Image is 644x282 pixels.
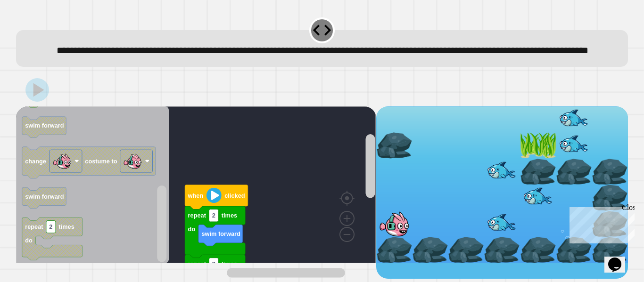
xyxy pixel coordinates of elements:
[25,158,46,165] text: change
[566,203,635,243] iframe: chat widget
[25,237,33,244] text: do
[25,122,64,129] text: swim forward
[59,223,74,230] text: times
[188,260,206,267] text: repeat
[188,192,204,199] text: when
[212,212,215,219] text: 2
[4,4,65,60] div: Chat with us now!Close
[188,226,196,233] text: do
[25,223,43,230] text: repeat
[202,230,241,237] text: swim forward
[188,212,206,219] text: repeat
[50,223,53,230] text: 2
[25,193,64,200] text: swim forward
[222,212,237,219] text: times
[16,106,376,279] div: Blockly Workspace
[604,244,635,273] iframe: chat widget
[224,192,245,199] text: clicked
[85,158,117,165] text: costume to
[212,260,215,267] text: 3
[222,260,237,267] text: times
